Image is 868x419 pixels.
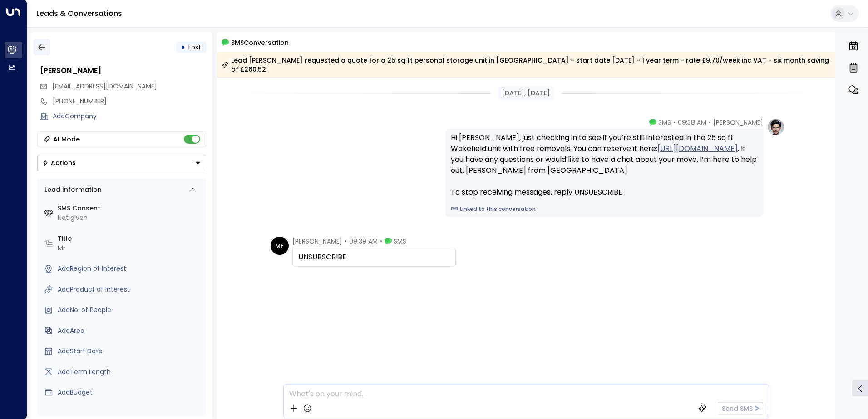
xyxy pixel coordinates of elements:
span: [PERSON_NAME] [713,118,763,127]
span: • [345,237,347,246]
div: AddRegion of Interest [58,264,202,273]
div: Not given [58,213,202,223]
div: AddCompany [53,112,206,121]
div: AI Mode [53,135,80,144]
div: AddStart Date [58,346,202,356]
div: AddNo. of People [58,305,202,315]
span: [PERSON_NAME] [292,237,342,246]
label: Source [58,409,202,418]
div: UNSUBSCRIBE [298,252,450,263]
div: AddTerm Length [58,367,202,377]
span: 09:38 AM [678,118,706,127]
span: Lost [188,43,201,52]
div: • [181,39,185,55]
label: SMS Consent [58,204,202,213]
span: SMS [658,118,671,127]
div: MF [271,237,289,255]
span: SMS Conversation [231,37,289,48]
a: Leads & Conversations [36,8,122,19]
div: AddBudget [58,388,202,397]
span: 09:39 AM [349,237,378,246]
div: Button group with a nested menu [37,155,206,171]
div: Actions [42,159,76,167]
div: [PHONE_NUMBER] [53,97,206,106]
span: • [380,237,382,246]
div: [DATE], [DATE] [498,87,554,100]
div: Hi [PERSON_NAME], just checking in to see if you’re still interested in the 25 sq ft Wakefield un... [451,132,758,198]
span: SMS [394,237,406,246]
div: AddArea [58,326,202,336]
a: Linked to this conversation [451,205,758,213]
div: Mr [58,244,202,253]
a: [URL][DOMAIN_NAME] [657,143,738,154]
span: [EMAIL_ADDRESS][DOMAIN_NAME] [52,82,157,91]
div: Lead [PERSON_NAME] requested a quote for a 25 sq ft personal storage unit in [GEOGRAPHIC_DATA] - ... [222,56,830,74]
label: Title [58,234,202,244]
div: Lead Information [41,185,102,195]
div: [PERSON_NAME] [40,65,206,76]
span: • [673,118,676,127]
span: myk5e@yahoo.co.uk [52,82,157,91]
button: Actions [37,155,206,171]
img: profile-logo.png [767,118,785,136]
span: • [709,118,711,127]
div: AddProduct of Interest [58,285,202,294]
